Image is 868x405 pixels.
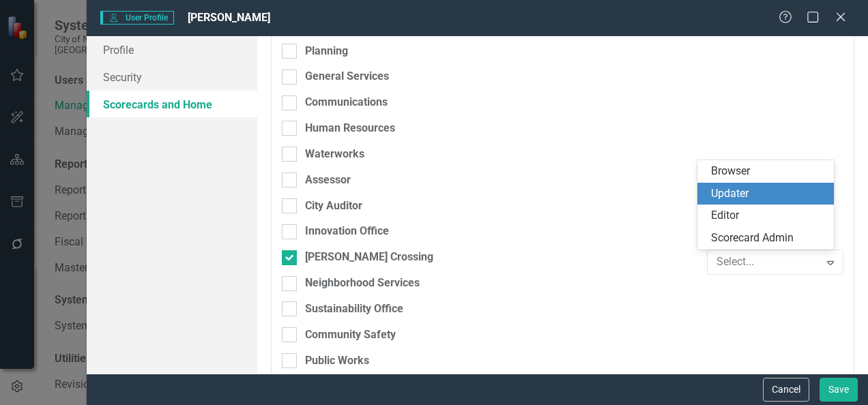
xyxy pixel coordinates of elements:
[305,301,403,317] div: Sustainability Office
[305,95,388,110] div: Communications
[305,147,364,162] div: Waterworks
[305,275,420,291] div: Neighborhood Services
[711,186,826,202] div: Updater
[711,230,826,246] div: Scorecard Admin
[87,36,257,63] a: Profile
[711,164,826,179] div: Browser
[188,11,270,24] span: [PERSON_NAME]
[305,44,348,59] div: Planning
[87,91,257,118] a: Scorecards and Home
[100,11,173,25] span: User Profile
[711,208,826,224] div: Editor
[305,198,362,214] div: City Auditor
[87,63,257,91] a: Security
[305,121,395,136] div: Human Resources
[820,378,858,402] button: Save
[305,69,389,85] div: General Services
[305,327,396,343] div: Community Safety
[305,353,369,369] div: Public Works
[305,224,389,239] div: Innovation Office
[305,172,351,188] div: Assessor
[763,378,809,402] button: Cancel
[305,250,433,265] div: [PERSON_NAME] Crossing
